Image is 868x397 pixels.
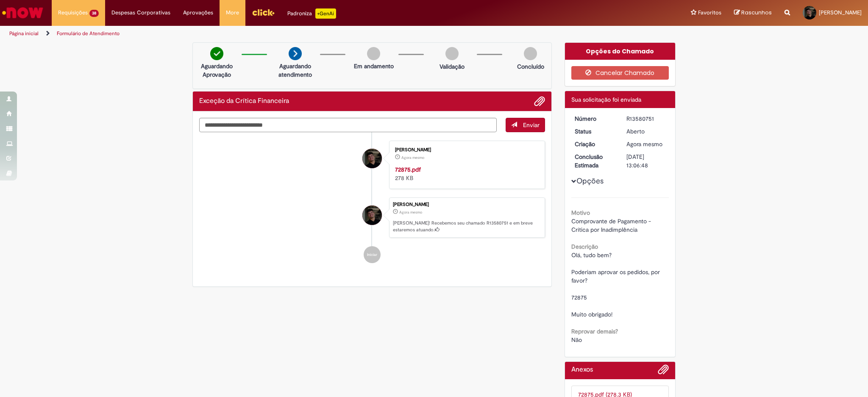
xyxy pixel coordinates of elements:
[395,147,536,153] div: [PERSON_NAME]
[571,66,669,80] button: Cancelar Chamado
[571,209,590,217] b: Motivo
[58,8,88,17] span: Requisições
[395,165,536,182] div: 278 KB
[183,8,213,17] span: Aprovações
[568,127,620,136] dt: Status
[658,364,669,379] button: Adicionar anexos
[9,30,39,37] a: Página inicial
[819,9,862,16] span: [PERSON_NAME]
[287,8,336,19] div: Padroniza
[571,96,641,103] span: Sua solicitação foi enviada
[534,96,545,107] button: Adicionar anexos
[367,47,380,60] img: img-circle-grey.png
[506,118,545,132] button: Enviar
[362,205,382,225] div: Gabriel Braga Diniz
[523,121,540,129] span: Enviar
[565,43,676,60] div: Opções do Chamado
[226,8,239,17] span: More
[626,140,666,148] div: 30/09/2025 11:06:44
[199,97,289,105] h2: Exceção da Crítica Financeira Histórico de tíquete
[517,62,544,71] p: Concluído
[698,8,721,17] span: Favoritos
[568,114,620,123] dt: Número
[626,153,666,169] div: [DATE] 13:06:48
[252,6,275,19] img: click_logo_yellow_360x200.png
[315,8,336,19] p: +GenAi
[626,114,666,123] div: R13580751
[289,47,302,60] img: arrow-next.png
[568,153,620,169] dt: Conclusão Estimada
[445,47,459,60] img: img-circle-grey.png
[196,62,237,79] p: Aguardando Aprovação
[440,62,465,71] p: Validação
[524,47,537,60] img: img-circle-grey.png
[354,62,394,70] p: Em andamento
[571,336,582,344] span: Não
[362,149,382,168] div: Gabriel Braga Diniz
[571,366,593,374] h2: Anexos
[399,210,422,215] span: Agora mesmo
[399,210,422,215] time: 30/09/2025 11:06:44
[210,47,223,60] img: check-circle-green.png
[1,4,45,21] img: ServiceNow
[571,251,662,318] span: Olá, tudo bem? Poderiam aprovar os pedidos, por favor? 72875 Muito obrigado!
[571,243,598,250] b: Descrição
[626,140,662,148] time: 30/09/2025 11:06:44
[626,127,666,136] div: Aberto
[393,202,540,207] div: [PERSON_NAME]
[57,30,120,37] a: Formulário de Atendimento
[89,10,99,17] span: 38
[734,9,772,17] a: Rascunhos
[395,166,421,173] a: 72875.pdf
[199,132,545,272] ul: Histórico de tíquete
[6,26,572,42] ul: Trilhas de página
[571,328,618,335] b: Reprovar demais?
[626,140,662,148] span: Agora mesmo
[393,220,540,233] p: [PERSON_NAME]! Recebemos seu chamado R13580751 e em breve estaremos atuando.
[111,8,170,17] span: Despesas Corporativas
[199,197,545,238] li: Gabriel Braga Diniz
[275,62,316,79] p: Aguardando atendimento
[401,155,424,160] span: Agora mesmo
[571,217,653,233] span: Comprovante de Pagamento - Crítica por Inadimplência
[568,140,620,148] dt: Criação
[741,8,772,17] span: Rascunhos
[401,155,424,160] time: 30/09/2025 11:06:43
[199,118,497,132] textarea: Digite sua mensagem aqui...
